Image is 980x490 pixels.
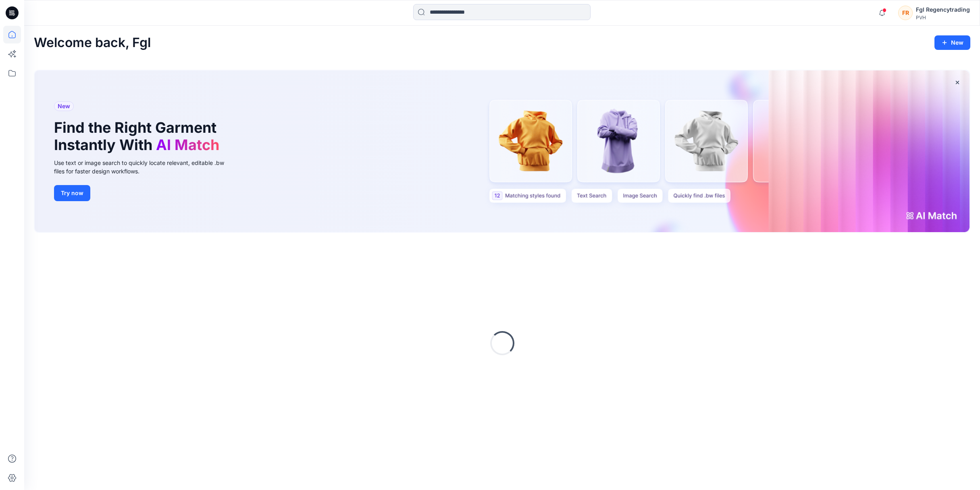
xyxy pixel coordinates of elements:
[58,101,70,111] span: New
[34,35,151,50] h2: Welcome back, Fgl
[156,136,219,154] span: AI Match
[54,159,235,175] div: Use text or image search to quickly locate relevant, editable .bw files for faster design workflows.
[916,5,970,14] div: Fgl Regencytrading
[898,6,913,20] div: FR
[54,185,90,201] button: Try now
[934,35,970,50] button: New
[54,119,223,154] h1: Find the Right Garment Instantly With
[916,14,970,21] div: PVH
